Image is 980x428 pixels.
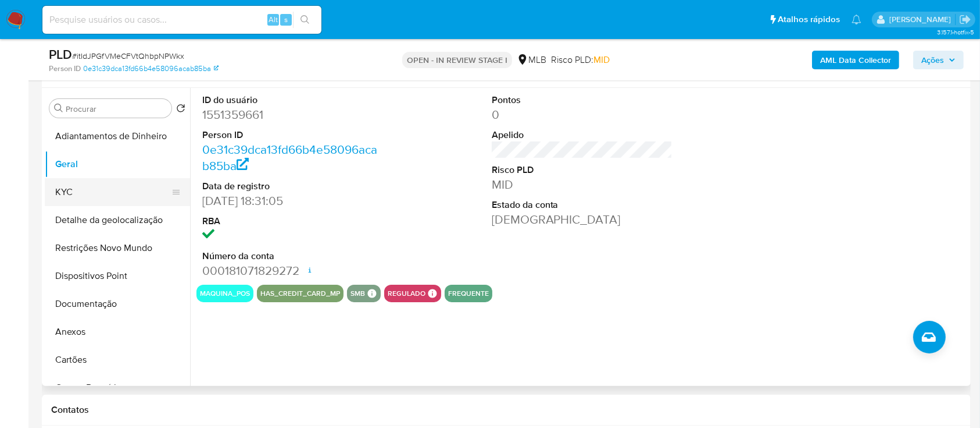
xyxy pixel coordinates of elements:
[492,211,673,228] dd: [DEMOGRAPHIC_DATA]
[492,176,673,193] dd: MID
[45,206,190,234] button: Detalhe da geolocalização
[492,94,673,107] dt: Pontos
[45,318,190,346] button: Anexos
[49,63,81,74] b: Person ID
[51,404,961,416] h1: Contatos
[202,180,384,193] dt: Data de registro
[202,129,384,142] dt: Person ID
[889,14,955,25] p: carlos.guerra@mercadopago.com.br
[202,193,384,209] dd: [DATE] 18:31:05
[45,122,190,150] button: Adiantamentos de Dinheiro
[72,50,184,62] span: # itIdJPGfVMeCFVtQhbpNPWkx
[202,250,384,263] dt: Número da conta
[820,51,891,69] b: AML Data Collector
[42,12,321,27] input: Pesquise usuários ou casos...
[45,346,190,374] button: Cartões
[492,129,673,142] dt: Apelido
[852,15,861,24] a: Notificações
[202,107,384,123] dd: 1551359661
[778,13,840,26] span: Atalhos rápidos
[959,13,971,26] a: Sair
[284,14,288,25] span: s
[937,27,974,37] span: 3.157.1-hotfix-5
[269,14,278,25] span: Alt
[45,178,181,206] button: KYC
[202,263,384,279] dd: 000181071829272
[45,150,190,178] button: Geral
[812,51,899,69] button: AML Data Collector
[45,262,190,290] button: Dispositivos Point
[202,141,377,174] a: 0e31c39dca13fd66b4e58096acab85ba
[49,45,72,63] b: PLD
[492,107,673,123] dd: 0
[388,291,425,296] button: regulado
[176,104,185,116] button: Retornar ao pedido padrão
[45,234,190,262] button: Restrições Novo Mundo
[202,94,384,107] dt: ID do usuário
[593,53,610,66] span: MID
[350,291,365,296] button: smb
[45,374,190,402] button: Contas Bancárias
[402,52,512,68] p: OPEN - IN REVIEW STAGE I
[492,199,673,211] dt: Estado da conta
[492,164,673,176] dt: Risco PLD
[913,51,964,69] button: Ações
[921,51,944,69] span: Ações
[54,104,63,113] button: Procurar
[293,12,317,28] button: search-icon
[260,291,340,296] button: has_credit_card_mp
[517,54,546,66] div: MLB
[202,215,384,228] dt: RBA
[45,290,190,318] button: Documentação
[551,54,610,66] span: Risco PLD:
[200,291,250,296] button: maquina_pos
[448,291,489,296] button: frequente
[83,63,219,74] a: 0e31c39dca13fd66b4e58096acab85ba
[66,104,167,114] input: Procurar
